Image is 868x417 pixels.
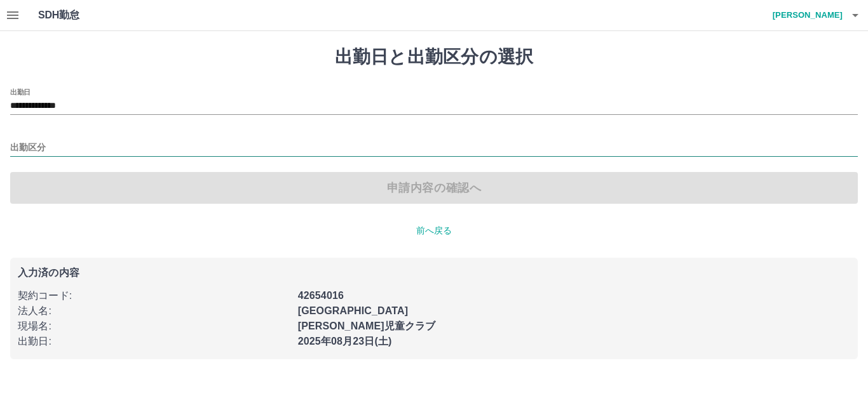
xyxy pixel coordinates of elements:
[298,305,409,316] b: [GEOGRAPHIC_DATA]
[298,321,436,331] b: [PERSON_NAME]児童クラブ
[18,334,290,349] p: 出勤日 :
[298,336,392,347] b: 2025年08月23日(土)
[18,303,290,319] p: 法人名 :
[10,224,858,237] p: 前へ戻る
[18,319,290,334] p: 現場名 :
[18,288,290,303] p: 契約コード :
[10,87,31,96] label: 出勤日
[298,290,344,301] b: 42654016
[18,268,850,278] p: 入力済の内容
[10,46,858,68] h1: 出勤日と出勤区分の選択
